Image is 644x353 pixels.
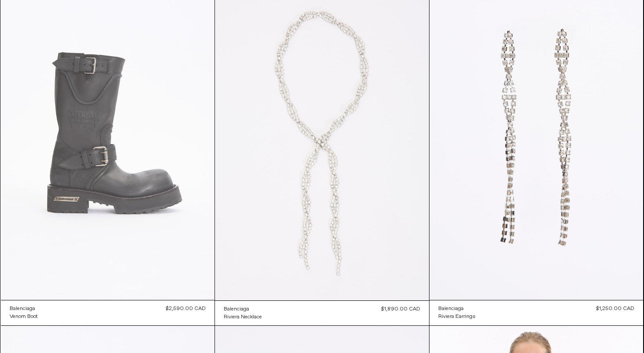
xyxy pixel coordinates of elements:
[596,305,634,313] div: $1,250.00 CAD
[224,306,249,313] div: Balenciaga
[224,305,262,313] a: Balenciaga
[438,313,476,321] a: Riviera Earrings
[381,305,420,313] div: $1,890.00 CAD
[166,305,206,313] div: $2,590.00 CAD
[10,313,38,321] div: Venom Boot
[438,305,464,313] div: Balenciaga
[224,313,262,321] a: Riviera Necklace
[10,305,38,313] a: Balenciaga
[10,313,38,321] a: Venom Boot
[438,313,476,321] div: Riviera Earrings
[224,314,262,321] div: Riviera Necklace
[10,305,35,313] div: Balenciaga
[438,305,476,313] a: Balenciaga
